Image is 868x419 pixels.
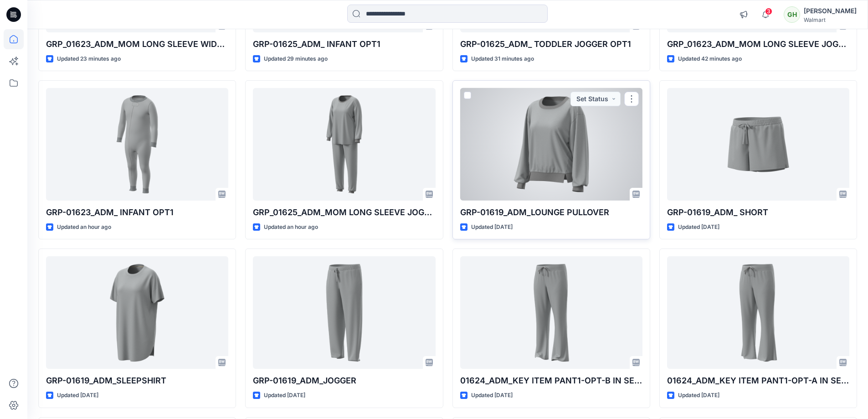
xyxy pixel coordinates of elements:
[471,222,513,232] p: Updated [DATE]
[460,206,642,219] p: GRP-01619_ADM_LOUNGE PULLOVER
[667,38,849,51] p: GRP_01623_ADM_MOM LONG SLEEVE JOGGER
[804,5,857,16] div: [PERSON_NAME]
[253,256,435,369] a: GRP-01619_ADM_JOGGER
[460,38,642,51] p: GRP-01625_ADM_ TODDLER JOGGER OPT1
[765,8,772,15] span: 3
[804,16,857,23] div: Walmart
[471,54,534,64] p: Updated 31 minutes ago
[264,391,305,400] p: Updated [DATE]
[253,88,435,201] a: GRP_01625_ADM_MOM LONG SLEEVE JOGGER
[253,206,435,219] p: GRP_01625_ADM_MOM LONG SLEEVE JOGGER
[678,54,742,64] p: Updated 42 minutes ago
[667,88,849,201] a: GRP-01619_ADM_ SHORT
[460,88,642,201] a: GRP-01619_ADM_LOUNGE PULLOVER
[264,54,328,64] p: Updated 29 minutes ago
[46,88,228,201] a: GRP-01623_ADM_ INFANT OPT1
[253,374,435,387] p: GRP-01619_ADM_JOGGER
[46,374,228,387] p: GRP-01619_ADM_SLEEPSHIRT
[667,206,849,219] p: GRP-01619_ADM_ SHORT
[57,222,111,232] p: Updated an hour ago
[46,206,228,219] p: GRP-01623_ADM_ INFANT OPT1
[253,38,435,51] p: GRP-01625_ADM_ INFANT OPT1
[57,54,121,64] p: Updated 23 minutes ago
[667,374,849,387] p: 01624_ADM_KEY ITEM PANT1-OPT-A IN SEAM-27
[471,391,513,400] p: Updated [DATE]
[678,391,719,400] p: Updated [DATE]
[678,222,719,232] p: Updated [DATE]
[46,38,228,51] p: GRP_01623_ADM_MOM LONG SLEEVE WIDE LEG
[460,374,642,387] p: 01624_ADM_KEY ITEM PANT1-OPT-B IN SEAM-29
[46,256,228,369] a: GRP-01619_ADM_SLEEPSHIRT
[460,256,642,369] a: 01624_ADM_KEY ITEM PANT1-OPT-B IN SEAM-29
[264,222,318,232] p: Updated an hour ago
[57,391,98,400] p: Updated [DATE]
[667,256,849,369] a: 01624_ADM_KEY ITEM PANT1-OPT-A IN SEAM-27
[784,6,800,23] div: GH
